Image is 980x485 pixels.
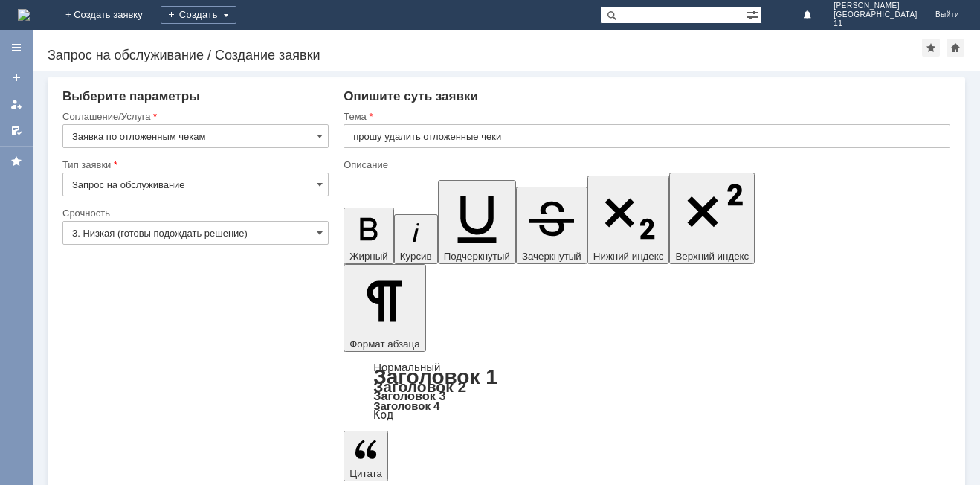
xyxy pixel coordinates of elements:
[373,378,466,395] a: Заголовок 2
[349,338,419,350] span: Формат абзаца
[344,362,950,420] div: Формат абзаца
[587,176,670,264] button: Нижний индекс
[373,408,393,422] a: Код
[669,173,755,264] button: Верхний индекс
[834,10,918,19] span: [GEOGRAPHIC_DATA]
[593,251,664,262] span: Нижний индекс
[373,399,439,412] a: Заголовок 4
[394,214,438,264] button: Курсив
[18,9,30,21] img: logo
[947,39,964,57] div: Сделать домашней страницей
[4,92,28,116] a: Мои заявки
[675,251,749,262] span: Верхний индекс
[4,119,28,143] a: Мои согласования
[373,389,445,402] a: Заголовок 3
[344,208,394,264] button: Жирный
[444,251,510,262] span: Подчеркнутый
[4,65,28,89] a: Создать заявку
[344,160,947,170] div: Описание
[834,1,918,10] span: [PERSON_NAME]
[62,112,326,121] div: Соглашение/Услуга
[48,48,922,62] div: Запрос на обслуживание / Создание заявки
[62,89,200,103] span: Выберите параметры
[161,6,236,24] div: Создать
[349,468,382,479] span: Цитата
[438,180,516,264] button: Подчеркнутый
[62,160,326,170] div: Тип заявки
[922,39,940,57] div: Добавить в избранное
[373,365,497,388] a: Заголовок 1
[400,251,432,262] span: Курсив
[516,187,587,264] button: Зачеркнутый
[747,7,761,21] span: Расширенный поиск
[373,361,440,373] a: Нормальный
[18,9,30,21] a: Перейти на домашнюю страницу
[344,89,478,103] span: Опишите суть заявки
[62,208,326,218] div: Срочность
[344,112,947,121] div: Тема
[349,251,388,262] span: Жирный
[344,431,388,481] button: Цитата
[344,264,425,352] button: Формат абзаца
[834,19,918,28] span: 11
[522,251,581,262] span: Зачеркнутый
